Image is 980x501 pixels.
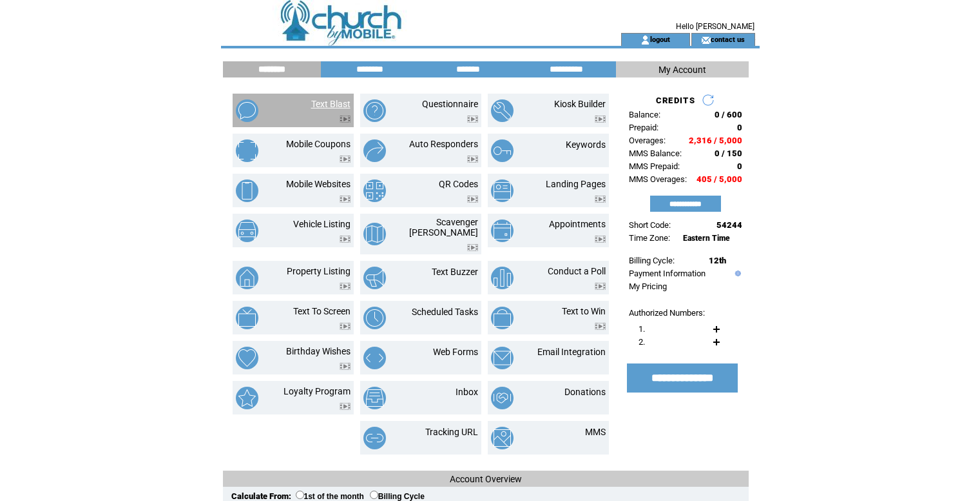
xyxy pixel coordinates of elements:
img: video.png [340,156,351,163]
img: video.png [595,283,606,290]
span: 0 [737,123,742,132]
span: Time Zone: [629,233,670,243]
img: donations.png [491,387,514,409]
img: kiosk-builder.png [491,99,514,122]
label: 1st of the month [296,492,364,501]
span: 2,316 / 5,000 [689,136,742,145]
span: Billing Cycle: [629,256,675,265]
img: vehicle-listing.png [236,220,258,242]
a: Vehicle Listing [293,219,351,229]
a: Text Buzzer [432,267,478,277]
span: 0 [737,161,742,171]
img: birthday-wishes.png [236,347,258,369]
span: MMS Overages: [629,174,687,184]
img: mms.png [491,427,514,449]
span: CREDITS [656,96,695,105]
input: Billing Cycle [370,491,378,499]
span: MMS Balance: [629,148,682,158]
img: loyalty-program.png [236,387,258,409]
img: help.gif [732,271,741,276]
img: qr-codes.png [363,179,386,202]
span: My Account [658,65,706,75]
input: 1st of the month [296,491,304,499]
img: video.png [595,236,606,243]
label: Billing Cycle [370,492,425,501]
span: 54244 [716,220,742,230]
a: MMS [585,427,606,437]
a: Web Forms [433,347,478,357]
a: Auto Responders [409,139,478,149]
a: QR Codes [439,179,478,189]
span: Calculate From: [231,491,291,501]
img: inbox.png [363,387,386,409]
a: Payment Information [629,269,706,278]
a: Kiosk Builder [554,99,606,109]
img: video.png [467,116,478,123]
a: Donations [564,387,606,397]
a: Conduct a Poll [548,266,606,276]
img: video.png [467,196,478,203]
img: scheduled-tasks.png [363,307,386,329]
a: Keywords [566,139,606,150]
span: Hello [PERSON_NAME] [676,22,754,31]
a: Scheduled Tasks [412,307,478,317]
a: Questionnaire [422,99,478,109]
img: mobile-websites.png [236,179,258,202]
img: account_icon.gif [640,35,650,45]
img: scavenger-hunt.png [363,223,386,245]
span: Prepaid: [629,123,658,132]
span: Balance: [629,110,660,119]
img: text-blast.png [236,99,258,122]
a: Landing Pages [546,179,606,189]
img: contact_us_icon.gif [701,35,711,45]
a: My Pricing [629,281,667,291]
a: Tracking URL [425,427,478,437]
img: text-buzzer.png [363,267,386,289]
a: Birthday Wishes [286,346,351,356]
img: video.png [340,283,351,290]
span: 405 / 5,000 [697,174,742,184]
a: Property Listing [287,266,351,276]
a: Mobile Coupons [286,139,351,149]
a: Text To Screen [293,306,351,316]
a: Text Blast [311,99,351,109]
img: mobile-coupons.png [236,139,258,162]
a: Text to Win [562,306,606,316]
img: property-listing.png [236,267,258,289]
img: tracking-url.png [363,427,386,449]
img: questionnaire.png [363,99,386,122]
img: video.png [340,236,351,243]
img: video.png [340,363,351,370]
a: Scavenger [PERSON_NAME] [409,217,478,238]
span: 0 / 600 [715,110,742,119]
img: video.png [595,323,606,330]
img: video.png [340,323,351,330]
a: contact us [711,35,745,43]
a: Email Integration [537,347,606,357]
span: Short Code: [629,220,671,230]
span: 12th [709,256,726,265]
img: text-to-win.png [491,307,514,329]
img: video.png [340,116,351,123]
img: appointments.png [491,220,514,242]
span: Overages: [629,136,666,145]
a: Mobile Websites [286,179,351,189]
img: web-forms.png [363,347,386,369]
img: conduct-a-poll.png [491,267,514,289]
span: 2. [639,337,645,347]
img: video.png [467,244,478,251]
img: keywords.png [491,139,514,162]
img: email-integration.png [491,347,514,369]
img: text-to-screen.png [236,307,258,329]
span: MMS Prepaid: [629,161,680,171]
img: video.png [340,196,351,203]
img: video.png [340,403,351,410]
a: Appointments [549,219,606,229]
img: landing-pages.png [491,179,514,202]
a: Loyalty Program [283,386,351,396]
a: logout [650,35,670,43]
span: 1. [639,324,645,334]
span: 0 / 150 [715,148,742,158]
img: auto-responders.png [363,139,386,162]
span: Account Overview [450,474,522,484]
